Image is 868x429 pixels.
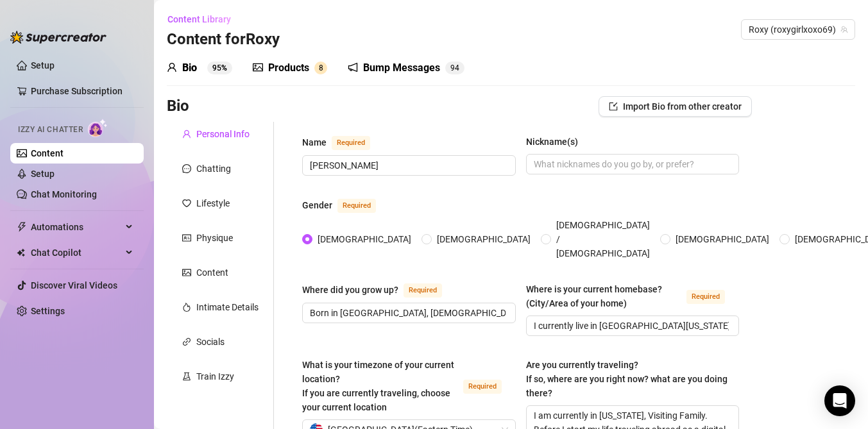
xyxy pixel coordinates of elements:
[319,63,323,72] span: 8
[840,26,848,33] span: team
[196,231,233,245] div: Physique
[31,189,97,199] a: Chat Monitoring
[182,164,191,173] span: message
[310,306,506,320] input: Where did you grow up?
[167,96,189,117] h3: Bio
[207,62,232,74] sup: 95%
[302,360,454,412] span: What is your timezone of your current location? If you are currently traveling, choose your curre...
[196,300,259,314] div: Intimate Details
[824,385,855,416] div: Open Intercom Messenger
[534,319,729,333] input: Where is your current homebase? (City/Area of your home)
[253,62,263,72] span: picture
[551,218,655,260] span: [DEMOGRAPHIC_DATA] / [DEMOGRAPHIC_DATA]
[302,198,332,212] div: Gender
[196,265,228,280] div: Content
[167,62,177,72] span: user
[182,337,191,346] span: link
[31,81,133,101] a: Purchase Subscription
[31,169,55,179] a: Setup
[302,135,384,150] label: Name
[445,62,464,74] sup: 94
[196,127,250,141] div: Personal Info
[31,60,55,71] a: Setup
[10,31,106,44] img: logo-BBDzfeDw.svg
[404,283,442,298] span: Required
[526,135,587,149] label: Nickname(s)
[312,232,416,246] span: [DEMOGRAPHIC_DATA]
[363,60,440,76] div: Bump Messages
[196,162,231,176] div: Chatting
[31,242,122,263] span: Chat Copilot
[432,232,536,246] span: [DEMOGRAPHIC_DATA]
[182,199,191,208] span: heart
[268,60,309,76] div: Products
[302,283,398,297] div: Where did you grow up?
[526,360,728,398] span: Are you currently traveling? If so, where are you right now? what are you doing there?
[623,101,742,112] span: Import Bio from other creator
[182,303,191,312] span: fire
[302,135,327,149] div: Name
[182,372,191,381] span: experiment
[167,29,280,50] h3: Content for Roxy
[310,158,506,172] input: Name
[196,369,234,383] div: Train Izzy
[302,282,456,298] label: Where did you grow up?
[534,157,729,171] input: Nickname(s)
[182,130,191,139] span: user
[31,306,65,316] a: Settings
[609,102,618,111] span: import
[196,196,230,210] div: Lifestyle
[526,282,740,310] label: Where is your current homebase? (City/Area of your home)
[302,198,390,213] label: Gender
[599,96,752,117] button: Import Bio from other creator
[31,280,117,290] a: Discover Viral Videos
[455,63,459,72] span: 4
[450,63,455,72] span: 9
[182,268,191,277] span: picture
[17,248,25,257] img: Chat Copilot
[18,124,83,136] span: Izzy AI Chatter
[182,233,191,242] span: idcard
[196,335,225,349] div: Socials
[686,290,725,304] span: Required
[167,14,231,24] span: Content Library
[332,136,370,150] span: Required
[182,60,197,76] div: Bio
[337,199,376,213] span: Required
[749,20,847,39] span: Roxy (roxygirlxoxo69)
[526,135,578,149] div: Nickname(s)
[17,222,27,232] span: thunderbolt
[88,119,108,137] img: AI Chatter
[348,62,358,72] span: notification
[31,217,122,237] span: Automations
[526,282,682,310] div: Where is your current homebase? (City/Area of your home)
[314,62,327,74] sup: 8
[31,148,64,158] a: Content
[167,9,241,29] button: Content Library
[670,232,774,246] span: [DEMOGRAPHIC_DATA]
[463,380,502,394] span: Required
